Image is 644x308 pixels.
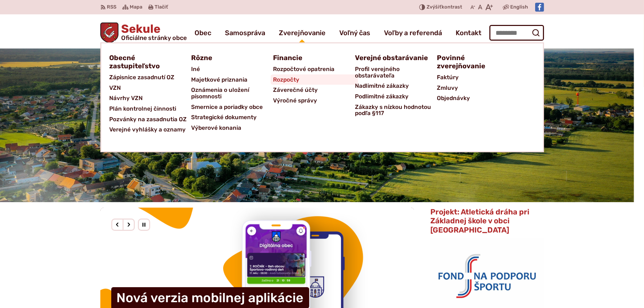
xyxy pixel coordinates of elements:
[437,52,511,72] a: Povinné zverejňovanie
[273,52,347,64] a: Financie
[427,4,462,10] span: kontrast
[191,112,257,123] span: Strategické dokumenty
[384,23,442,42] a: Voľby a referendá
[191,102,273,112] a: Smernice a poriadky obce
[130,3,143,11] span: Mapa
[273,74,300,85] span: Rozpočty
[355,81,409,91] span: Nadlimitné zákazky
[107,3,117,11] span: RSS
[100,23,187,43] a: Logo Sekule, prejsť na domovskú stránku.
[191,112,273,123] a: Strategické dokumenty
[100,23,119,43] img: Prejsť na domovskú stránku
[355,64,437,81] a: Profil verejného obstarávateľa
[110,83,121,93] span: VZN
[273,85,318,95] span: Záverečné účty
[509,3,530,11] a: English
[110,124,186,135] span: Verejné vyhlášky a oznamy
[437,83,519,93] a: Zmluvy
[110,72,175,83] span: Zápisnice zasadnutí OZ
[110,114,187,125] span: Pozvánky na zasadnutia OZ
[273,95,317,106] span: Výročné správy
[110,93,143,103] span: Návrhy VZN
[191,52,213,64] span: Rôzne
[355,81,437,91] a: Nadlimitné zákazky
[430,207,529,235] span: Projekt: Atletická dráha pri Základnej škole v obci [GEOGRAPHIC_DATA]
[273,85,355,95] a: Záverečné účty
[273,95,355,106] a: Výročné správy
[110,124,191,135] a: Verejné vyhlášky a oznamy
[138,219,150,231] div: Pozastaviť pohyb slajdera
[355,102,437,118] a: Zákazky s nízkou hodnotou podľa §117
[110,103,191,114] a: Plán kontrolnej činnosti
[191,102,263,112] span: Smernice a poriadky obce
[155,4,168,10] span: Tlačiť
[191,74,248,85] span: Majetkové priznania
[355,91,437,102] a: Podlimitné zákazky
[273,64,335,74] span: Rozpočtové opatrenia
[437,83,458,93] span: Zmluvy
[273,52,303,64] span: Financie
[437,72,519,83] a: Faktúry
[355,91,409,102] span: Podlimitné zákazky
[191,52,265,64] a: Rôzne
[339,23,370,42] a: Voľný čas
[111,219,124,231] div: Predošlý slajd
[191,123,273,133] a: Výberové konania
[110,103,176,114] span: Plán kontrolnej činnosti
[191,85,273,101] a: Oznámenia o uložení písomnosti
[273,64,355,74] a: Rozpočtové opatrenia
[110,72,191,83] a: Zápisnice zasadnutí OZ
[123,219,135,231] div: Nasledujúci slajd
[110,114,191,125] a: Pozvánky na zasadnutia OZ
[437,72,459,83] span: Faktúry
[121,35,187,41] span: Oficiálne stránky obce
[511,3,528,11] span: English
[225,23,265,42] a: Samospráva
[191,123,242,133] span: Výberové konania
[456,23,482,42] a: Kontakt
[195,23,211,42] a: Obec
[118,23,187,41] h1: Sekule
[110,93,191,103] a: Návrhy VZN
[191,74,273,85] a: Majetkové priznania
[279,23,326,42] a: Zverejňovanie
[110,83,191,93] a: VZN
[427,4,442,10] span: Zvýšiť
[355,52,428,64] span: Verejné obstarávanie
[355,52,429,64] a: Verejné obstarávanie
[273,74,355,85] a: Rozpočty
[535,3,544,12] img: Prejsť na Facebook stránku
[191,64,200,74] span: Iné
[437,93,519,103] a: Objednávky
[110,52,183,72] a: Obecné zastupiteľstvo
[437,93,470,103] span: Objednávky
[191,64,273,74] a: Iné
